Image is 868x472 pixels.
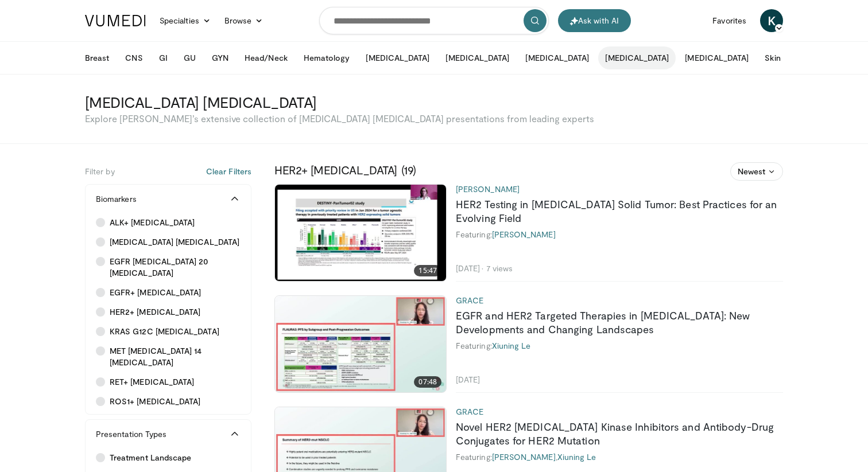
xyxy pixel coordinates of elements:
[205,46,235,69] button: GYN
[456,184,520,194] a: [PERSON_NAME]
[492,452,556,462] a: [PERSON_NAME]
[153,9,218,32] a: Specialties
[275,185,446,281] img: c89d18af-f0be-40b9-b72a-531e4b6d6ce8.620x360_q85_upscale.jpg
[456,407,483,416] a: GRACE
[492,229,556,239] a: [PERSON_NAME]
[206,166,251,177] button: Clear Filters
[456,198,777,224] a: HER2 Testing in [MEDICAL_DATA] Solid Tumor: Best Practices for an Evolving Field
[110,236,239,248] span: [MEDICAL_DATA] [MEDICAL_DATA]
[456,375,480,385] li: [DATE]
[275,296,446,392] img: df0f1dcf-f913-4459-b325-700a989a461b.620x360_q85_upscale.jpg
[359,46,436,69] button: [MEDICAL_DATA]
[110,256,241,279] span: EGFR [MEDICAL_DATA] 20 [MEDICAL_DATA]
[456,229,783,240] div: Featuring:
[238,46,294,69] button: Head/Neck
[110,376,194,388] span: RET+ [MEDICAL_DATA]
[414,376,441,388] span: 07:48
[456,295,483,305] a: GRACE
[274,162,783,177] h3: HER2+ [MEDICAL_DATA]
[492,341,531,350] a: Xiuning Le
[598,46,676,69] button: [MEDICAL_DATA]
[86,185,251,213] button: Biomarkers
[439,46,516,69] button: [MEDICAL_DATA]
[110,345,241,368] span: MET [MEDICAL_DATA] 14 [MEDICAL_DATA]
[456,309,750,336] a: EGFR and HER2 Targeted Therapies in [MEDICAL_DATA]: New Developments and Changing Landscapes
[456,263,484,274] li: [DATE]
[678,46,755,69] button: [MEDICAL_DATA]
[518,46,596,69] button: [MEDICAL_DATA]
[275,296,446,392] a: 07:48
[706,9,753,32] a: Favorites
[177,46,203,69] button: GU
[486,263,513,274] li: 7 views
[85,15,146,26] img: VuMedi Logo
[118,46,149,69] button: CNS
[414,265,441,276] span: 15:47
[319,7,549,34] input: Search topics, interventions
[297,46,357,69] button: Hematology
[218,9,270,32] a: Browse
[110,396,200,407] span: ROS1+ [MEDICAL_DATA]
[110,287,201,298] span: EGFR+ [MEDICAL_DATA]
[275,185,446,281] a: 15:47
[557,452,596,462] a: Xiuning Le
[456,341,783,351] div: Featuring:
[86,420,251,448] button: Presentation Types
[738,166,765,177] span: Newest
[78,46,116,69] button: Breast
[152,46,175,69] button: GI
[456,420,774,447] a: Novel HER2 [MEDICAL_DATA] Kinase Inhibitors and Antibody-Drug Conjugates for HER2 Mutation
[85,93,783,111] h3: [MEDICAL_DATA] [MEDICAL_DATA]
[110,217,195,228] span: ALK+ [MEDICAL_DATA]
[758,46,787,69] button: Skin
[85,162,251,177] h5: Filter by
[760,9,783,32] a: K
[730,162,784,181] button: Newest
[110,306,200,318] span: HER2+ [MEDICAL_DATA]
[110,326,219,337] span: KRAS G12C [MEDICAL_DATA]
[85,112,783,125] p: Explore [PERSON_NAME]’s extensive collection of [MEDICAL_DATA] [MEDICAL_DATA] presentations from ...
[558,9,631,32] button: Ask with AI
[110,452,191,463] span: Treatment Landscape
[456,452,783,462] div: Featuring: ,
